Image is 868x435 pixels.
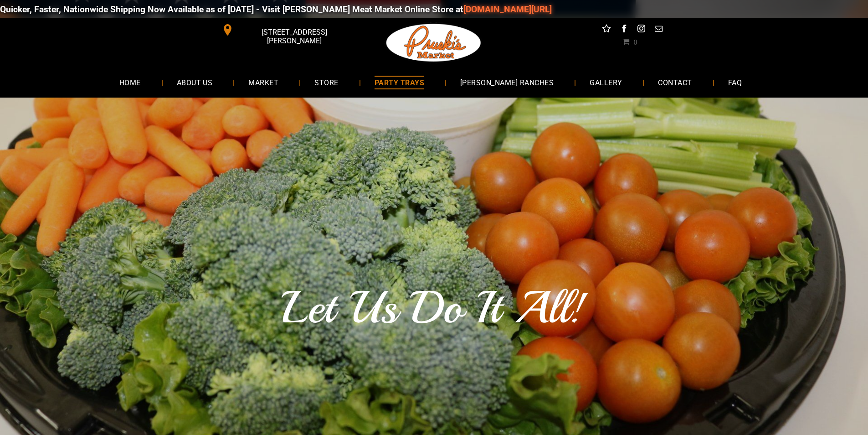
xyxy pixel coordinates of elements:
a: facebook [618,23,630,37]
a: [STREET_ADDRESS][PERSON_NAME] [216,23,355,37]
span: 0 [633,38,637,45]
a: MARKET [235,70,292,94]
a: email [652,23,664,37]
a: PARTY TRAYS [361,70,438,94]
a: GALLERY [576,70,636,94]
a: ABOUT US [163,70,226,94]
font: Let Us Do It All! [282,280,586,336]
a: Social network [601,23,612,37]
a: STORE [301,70,352,94]
a: HOME [106,70,154,94]
a: [PERSON_NAME] RANCHES [447,70,567,94]
span: [STREET_ADDRESS][PERSON_NAME] [235,23,353,50]
a: CONTACT [644,70,705,94]
a: instagram [635,23,647,37]
img: Pruski-s+Market+HQ+Logo2-1920w.png [385,18,483,67]
a: FAQ [714,70,755,94]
